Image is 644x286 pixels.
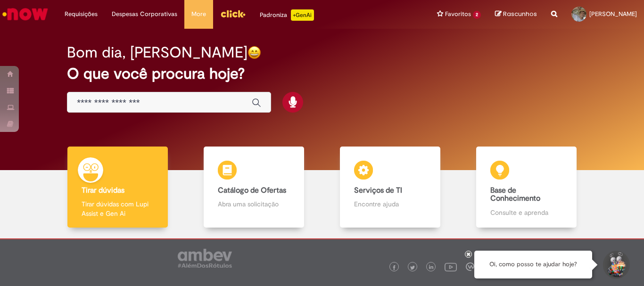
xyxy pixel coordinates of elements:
[220,7,246,21] img: click_logo_yellow_360x200.png
[473,11,481,19] span: 2
[82,186,124,195] b: Tirar dúvidas
[458,147,594,228] a: Base de Conhecimento Consulte e aprenda
[490,186,540,204] b: Base de Conhecimento
[82,199,153,218] p: Tirar dúvidas com Lupi Assist e Gen Ai
[67,65,577,82] h2: O que você procura hoje?
[602,251,630,279] button: Iniciar Conversa de Suporte
[410,265,415,270] img: logo_footer_twitter.png
[178,249,232,268] img: logo_footer_ambev_rotulo_gray.png
[589,10,637,18] span: [PERSON_NAME]
[1,5,50,24] img: ServiceNow
[354,186,402,195] b: Serviços de TI
[218,199,289,209] p: Abra uma solicitação
[291,9,314,21] p: +GenAi
[429,265,434,270] img: logo_footer_linkedin.png
[354,199,426,209] p: Encontre ajuda
[392,265,396,270] img: logo_footer_facebook.png
[445,9,471,19] span: Favoritos
[260,9,314,21] div: Padroniza
[248,46,261,59] img: happy-face.png
[445,261,457,273] img: logo_footer_youtube.png
[65,9,98,19] span: Requisições
[466,262,474,271] img: logo_footer_workplace.png
[191,9,206,19] span: More
[490,208,562,217] p: Consulte e aprenda
[322,147,458,228] a: Serviços de TI Encontre ajuda
[67,44,248,61] h2: Bom dia, [PERSON_NAME]
[50,147,186,228] a: Tirar dúvidas Tirar dúvidas com Lupi Assist e Gen Ai
[495,10,537,19] a: Rascunhos
[503,9,537,18] span: Rascunhos
[112,9,177,19] span: Despesas Corporativas
[474,251,592,278] div: Oi, como posso te ajudar hoje?
[186,147,322,228] a: Catálogo de Ofertas Abra uma solicitação
[218,186,286,195] b: Catálogo de Ofertas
